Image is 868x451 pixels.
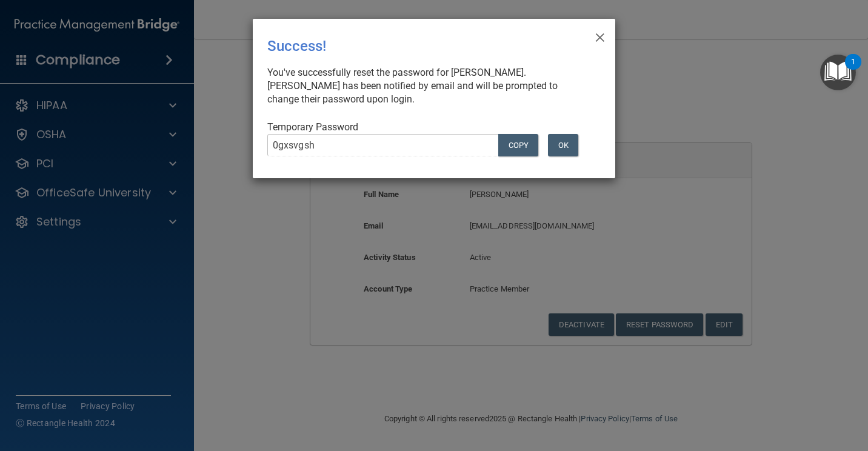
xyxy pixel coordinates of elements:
[267,28,551,64] div: Success!
[595,24,606,48] span: ×
[851,62,855,78] div: 1
[267,66,591,106] div: You've successfully reset the password for [PERSON_NAME]. [PERSON_NAME] has been notified by emai...
[498,134,538,156] button: COPY
[548,134,578,156] button: OK
[820,55,856,90] button: Open Resource Center, 1 new notification
[267,121,358,133] span: Temporary Password
[658,365,853,413] iframe: Drift Widget Chat Controller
